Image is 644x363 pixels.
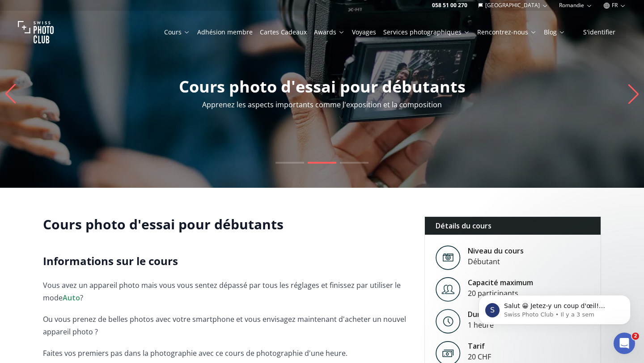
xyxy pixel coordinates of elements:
[256,26,310,38] button: Cartes Cadeaux
[348,26,380,38] button: Voyages
[43,279,410,304] p: Vous avez un appareil photo mais vous vous sentez dépassé par tous les réglages et finissez par u...
[43,347,410,359] p: Faites vos premiers pas dans la photographie avec ce cours de photographie d'une heure.
[260,28,307,37] a: Cartes Cadeaux
[383,28,470,37] a: Services photographiques
[436,245,461,270] img: Level
[380,26,474,38] button: Services photographiques
[468,341,513,351] div: Tarif
[477,28,537,37] a: Rencontrez-nous
[540,26,569,38] button: Blog
[314,28,345,37] a: Awards
[43,216,410,232] h1: Cours photo d'essai pour débutants
[197,28,253,37] a: Adhésion membre
[436,309,461,333] img: Level
[544,28,565,37] a: Blog
[572,26,626,38] button: S'identifier
[194,26,256,38] button: Adhésion membre
[468,256,524,267] div: Débutant
[436,277,461,302] img: Level
[468,245,524,256] div: Niveau du cours
[43,313,410,338] p: Ou vous prenez de belles photos avec votre smartphone et vous envisagez maintenant d'acheter un n...
[632,333,639,340] span: 2
[474,26,540,38] button: Rencontrez-nous
[465,276,644,339] iframe: Intercom notifications message
[43,254,410,268] h2: Informations sur le cours
[63,293,80,303] strong: Auto
[425,217,601,235] div: Détails du cours
[164,28,190,37] a: Cours
[310,26,348,38] button: Awards
[432,2,467,9] a: 058 51 00 270
[468,351,513,362] div: 20 CHF
[161,26,194,38] button: Cours
[18,14,54,50] img: Swiss photo club
[352,28,376,37] a: Voyages
[614,333,635,354] iframe: Intercom live chat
